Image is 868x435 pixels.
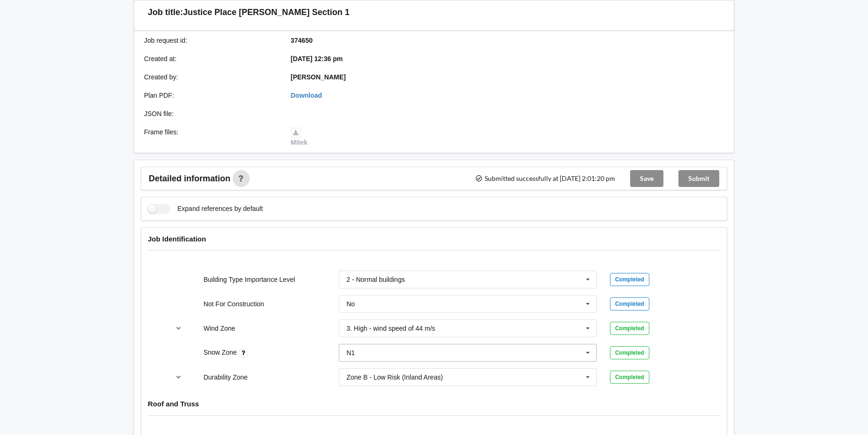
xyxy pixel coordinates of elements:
[170,369,188,386] button: reference-toggle
[475,175,615,182] span: Submitted successfully at [DATE] 2:01:20 pm
[170,320,188,337] button: reference-toggle
[291,55,343,62] b: [DATE] 12:36 pm
[291,37,313,44] b: 374650
[183,7,350,18] h3: Justice Place [PERSON_NAME] Section 1
[204,276,295,283] label: Building Type Importance Level
[137,54,284,63] div: Created at :
[610,371,649,384] div: Completed
[148,204,263,214] label: Expand references by default
[346,276,405,283] div: 2 - Normal buildings
[137,91,284,100] div: Plan PDF :
[149,174,230,183] span: Detailed information
[148,234,720,243] h4: Job Identification
[610,322,649,335] div: Completed
[148,399,720,408] h4: Roof and Truss
[137,72,284,82] div: Created by :
[291,73,346,81] b: [PERSON_NAME]
[137,36,284,45] div: Job request id :
[610,346,649,359] div: Completed
[346,301,355,307] div: No
[346,350,355,356] div: N1
[291,128,308,146] a: Mitek
[346,325,435,332] div: 3. High - wind speed of 44 m/s
[204,300,264,308] label: Not For Construction
[137,109,284,118] div: JSON file :
[610,297,649,311] div: Completed
[204,373,248,381] label: Durability Zone
[291,92,322,99] a: Download
[204,349,239,356] label: Snow Zone
[137,127,284,147] div: Frame files :
[204,325,236,332] label: Wind Zone
[148,7,183,18] h3: Job title:
[610,273,649,286] div: Completed
[346,374,442,381] div: Zone B - Low Risk (Inland Areas)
